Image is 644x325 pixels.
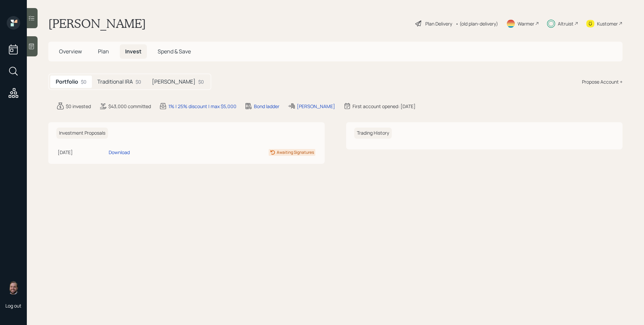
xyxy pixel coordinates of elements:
[297,103,335,110] div: [PERSON_NAME]
[455,20,498,27] div: • (old plan-delivery)
[597,20,618,27] div: Kustomer
[66,103,91,110] div: $0 invested
[97,79,133,85] h5: Traditional IRA
[56,128,108,139] h6: Investment Proposals
[518,20,534,27] div: Warmer
[425,20,452,27] div: Plan Delivery
[582,78,623,85] div: Propose Account +
[108,103,151,110] div: $43,000 committed
[254,103,279,110] div: Bond ladder
[558,20,574,27] div: Altruist
[353,103,416,110] div: First account opened: [DATE]
[58,149,106,156] div: [DATE]
[158,48,191,55] span: Spend & Save
[125,48,142,55] span: Invest
[136,78,141,85] div: $0
[5,303,21,309] div: Log out
[198,78,204,85] div: $0
[168,103,236,110] div: 1% | 25% discount | max $5,000
[109,149,130,156] div: Download
[7,281,20,294] img: james-distasi-headshot.png
[59,48,82,55] span: Overview
[48,16,146,31] h1: [PERSON_NAME]
[277,149,314,155] div: Awaiting Signatures
[56,79,78,85] h5: Portfolio
[354,128,392,139] h6: Trading History
[81,78,87,85] div: $0
[98,48,109,55] span: Plan
[152,79,196,85] h5: [PERSON_NAME]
